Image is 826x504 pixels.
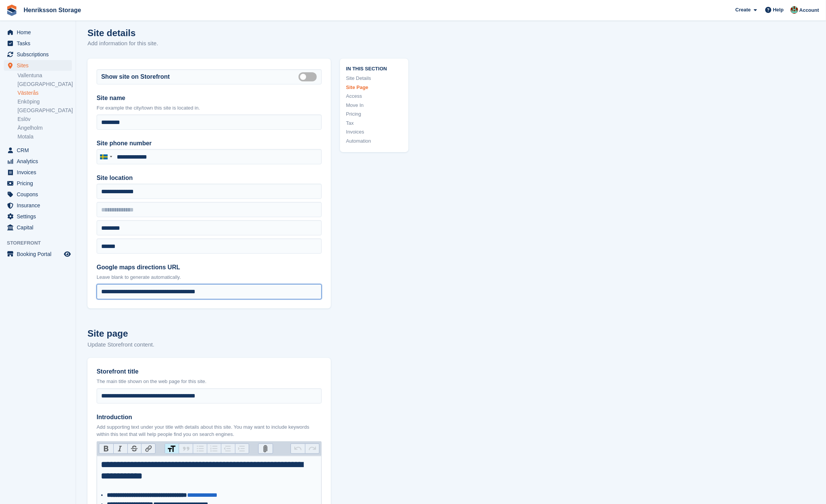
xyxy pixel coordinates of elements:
a: Pricing [346,110,402,118]
label: Introduction [97,413,322,422]
button: Bold [99,444,113,454]
button: Decrease Level [221,444,235,454]
span: Help [773,6,784,14]
span: Storefront [7,239,76,247]
a: Invoices [346,128,402,136]
span: Capital [17,222,62,233]
p: Add information for this site. [87,39,158,48]
a: menu [4,222,72,233]
h2: Site page [87,327,331,340]
a: Motala [17,133,72,140]
p: Leave blank to generate automatically. [97,273,322,281]
span: Booking Portal [17,249,62,259]
p: For example the city/town this site is located in. [97,104,322,112]
a: Access [346,92,402,100]
a: Västerås [17,89,72,97]
img: stora-icon-8386f47178a22dfd0bd8f6a31ec36ba5ce8667c1dd55bd0f319d3a0aa187defe.svg [6,5,17,16]
span: Invoices [17,167,62,178]
a: menu [4,49,72,60]
a: menu [4,200,72,211]
button: Numbers [207,444,221,454]
p: Update Storefront content. [87,340,331,349]
a: menu [4,60,72,71]
div: Sweden (Sverige): +46 [97,149,114,164]
a: Site Page [346,84,402,91]
span: Home [17,27,62,38]
a: Henriksson Storage [21,4,84,16]
a: Ängelholm [17,124,72,132]
button: Bullets [193,444,207,454]
span: Account [799,6,819,14]
label: Show site on Storefront [101,72,170,81]
label: Google maps directions URL [97,263,322,272]
a: menu [4,211,72,222]
label: Site location [97,173,322,183]
a: Site Details [346,75,402,82]
a: menu [4,145,72,156]
button: Heading [165,444,179,454]
span: Tasks [17,38,62,49]
label: Is public [299,76,320,77]
button: Attach Files [259,444,273,454]
img: Isak Martinelle [791,6,798,14]
p: Add supporting text under your title with details about this site. You may want to include keywor... [97,423,322,438]
a: menu [4,167,72,178]
p: The main title shown on the web page for this site. [97,378,322,385]
label: Site phone number [97,139,322,148]
label: Site name [97,94,322,103]
h1: Site details [87,28,158,38]
a: Enköping [17,98,72,105]
a: Move In [346,102,402,109]
a: menu [4,178,72,189]
a: [GEOGRAPHIC_DATA] [17,81,72,88]
a: Automation [346,137,402,145]
button: Undo [291,444,305,454]
a: Eslöv [17,116,72,123]
span: Subscriptions [17,49,62,60]
a: menu [4,189,72,200]
span: Sites [17,60,62,71]
span: In this section [346,65,402,72]
button: Quote [179,444,193,454]
span: Coupons [17,189,62,200]
a: Vallentuna [17,72,72,79]
span: Create [735,6,751,14]
a: Preview store [63,250,72,259]
a: menu [4,156,72,167]
button: Italic [113,444,127,454]
a: [GEOGRAPHIC_DATA] [17,107,72,114]
a: menu [4,38,72,49]
span: Pricing [17,178,62,189]
a: Tax [346,119,402,127]
span: CRM [17,145,62,156]
a: menu [4,249,72,259]
button: Strikethrough [127,444,141,454]
button: Increase Level [235,444,249,454]
label: Storefront title [97,367,322,376]
span: Insurance [17,200,62,211]
span: Settings [17,211,62,222]
a: menu [4,27,72,38]
button: Redo [305,444,319,454]
span: Analytics [17,156,62,167]
button: Link [141,444,155,454]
